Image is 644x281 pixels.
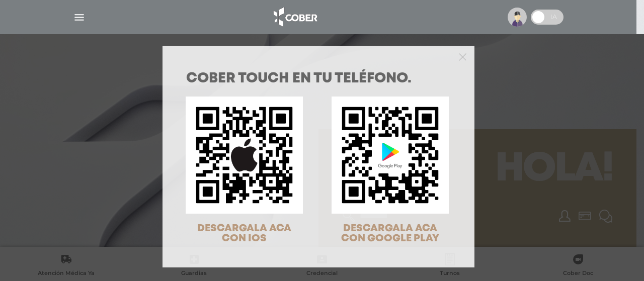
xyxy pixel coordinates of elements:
[197,224,291,243] span: DESCARGALA ACA CON IOS
[186,72,451,86] h1: COBER TOUCH en tu teléfono.
[186,97,303,214] img: qr-code
[332,97,449,214] img: qr-code
[341,224,439,243] span: DESCARGALA ACA CON GOOGLE PLAY
[459,52,466,61] button: Close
